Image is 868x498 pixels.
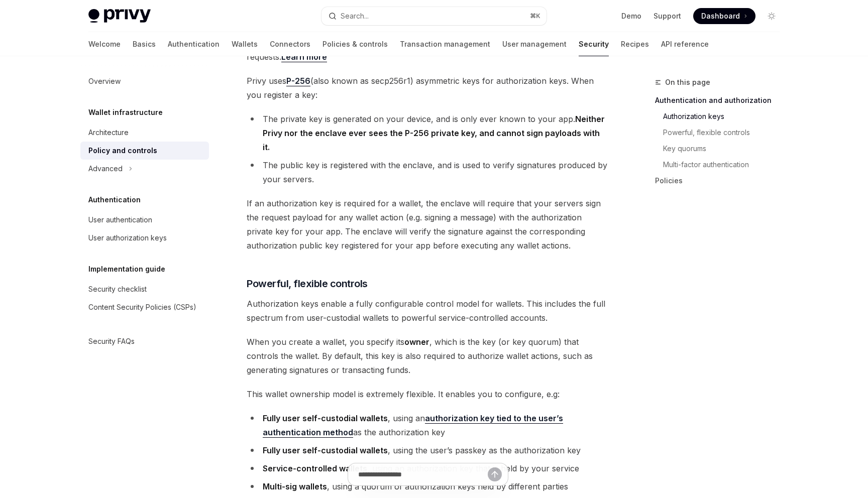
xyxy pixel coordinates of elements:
a: Key quorums [663,141,788,157]
span: ⌘ K [530,12,540,20]
a: Learn more [281,52,327,62]
a: Policy and controls [80,142,209,160]
span: This wallet ownership model is extremely flexible. It enables you to configure, e.g: [247,387,609,401]
a: Security FAQs [80,332,209,350]
span: Powerful, flexible controls [247,277,368,291]
div: User authentication [88,214,152,226]
a: Architecture [80,123,209,142]
div: Advanced [88,163,123,175]
a: Policies & controls [322,32,388,56]
a: Security [579,32,609,56]
div: Policy and controls [88,145,157,157]
a: Basics [133,32,156,56]
a: Recipes [621,32,649,56]
a: Welcome [88,32,121,56]
a: Connectors [270,32,310,56]
a: Overview [80,72,209,90]
a: Wallets [232,32,258,56]
li: , using the user’s passkey as the authorization key [247,443,609,457]
div: Search... [341,10,369,22]
a: Authentication [168,32,220,56]
div: User authorization keys [88,232,167,244]
div: Security checklist [88,283,147,295]
span: Authorization keys enable a fully configurable control model for wallets. This includes the full ... [247,297,609,325]
a: Demo [621,11,641,21]
button: Toggle dark mode [764,8,780,24]
strong: Fully user self-custodial wallets [263,413,388,423]
strong: Fully user self-custodial wallets [263,445,388,455]
span: On this page [665,76,710,88]
h5: Implementation guide [88,263,165,275]
a: API reference [661,32,709,56]
li: , using an as the authorization key [247,411,609,439]
a: Authentication and authorization [655,92,788,108]
a: Powerful, flexible controls [663,125,788,141]
span: If an authorization key is required for a wallet, the enclave will require that your servers sign... [247,196,609,253]
a: Support [654,11,681,21]
strong: Neither Privy nor the enclave ever sees the P-256 private key, and cannot sign payloads with it. [263,114,605,152]
div: Content Security Policies (CSPs) [88,301,196,313]
a: Multi-factor authentication [663,157,788,173]
a: Content Security Policies (CSPs) [80,298,209,316]
li: The public key is registered with the enclave, and is used to verify signatures produced by your ... [247,158,609,186]
a: User management [502,32,567,56]
button: Search...⌘K [321,7,547,25]
a: Dashboard [693,8,755,24]
a: Authorization keys [663,108,788,125]
a: Policies [655,173,788,189]
a: User authentication [80,211,209,229]
span: When you create a wallet, you specify its , which is the key (or key quorum) that controls the wa... [247,335,609,377]
span: Privy uses (also known as secp256r1) asymmetric keys for authorization keys. When you register a ... [247,74,609,102]
a: Transaction management [400,32,490,56]
button: Send message [488,467,502,481]
h5: Wallet infrastructure [88,106,163,118]
a: P-256 [286,76,310,86]
span: Dashboard [701,11,740,21]
h5: Authentication [88,194,141,206]
div: Security FAQs [88,335,135,347]
div: Architecture [88,127,129,139]
li: The private key is generated on your device, and is only ever known to your app. [247,112,609,154]
img: light logo [88,9,151,23]
strong: owner [404,337,429,347]
a: Security checklist [80,280,209,298]
a: User authorization keys [80,229,209,247]
div: Overview [88,75,121,87]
